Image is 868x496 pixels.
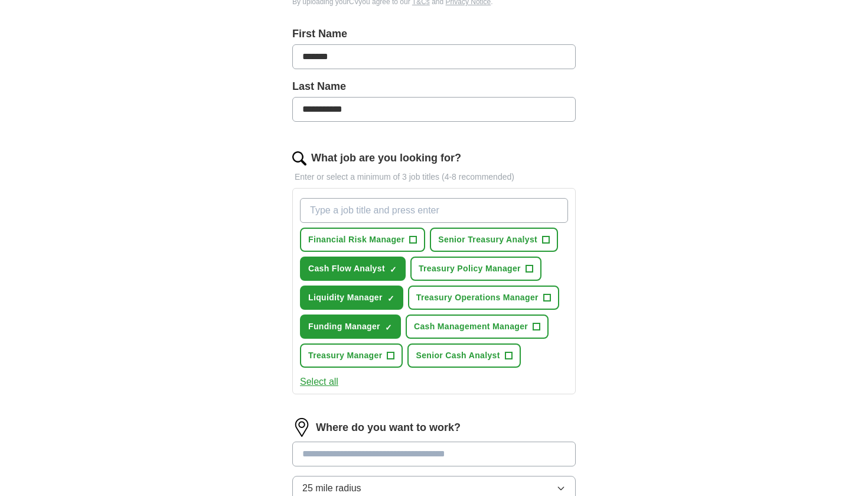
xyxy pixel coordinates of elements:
span: ✓ [385,323,392,332]
span: Funding Manager [308,320,380,333]
button: Select all [300,375,338,389]
button: Financial Risk Manager [300,228,425,252]
span: 25 mile radius [302,481,361,495]
span: Treasury Policy Manager [419,262,521,275]
img: location.png [292,418,311,437]
span: Senior Cash Analyst [416,349,500,362]
span: Treasury Manager [308,349,382,362]
span: ✓ [390,265,397,274]
label: First Name [292,26,576,42]
button: Cash Management Manager [406,315,549,339]
span: ✓ [387,294,394,303]
button: Senior Cash Analyst [407,343,520,368]
span: Cash Management Manager [414,320,528,333]
button: Liquidity Manager✓ [300,286,403,310]
button: Treasury Manager [300,343,403,368]
span: Cash Flow Analyst [308,262,385,275]
button: Senior Treasury Analyst [430,228,558,252]
label: Last Name [292,79,576,95]
button: Treasury Policy Manager [410,257,541,281]
button: Treasury Operations Manager [408,286,559,310]
img: search.png [292,151,306,166]
p: Enter or select a minimum of 3 job titles (4-8 recommended) [292,171,576,183]
span: Liquidity Manager [308,291,383,304]
span: Financial Risk Manager [308,234,404,246]
span: Treasury Operations Manager [416,291,539,304]
input: Type a job title and press enter [300,198,568,223]
button: Funding Manager✓ [300,315,401,339]
button: Cash Flow Analyst✓ [300,257,406,281]
label: What job are you looking for? [311,150,461,166]
label: Where do you want to work? [316,420,461,436]
span: Senior Treasury Analyst [438,234,537,246]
